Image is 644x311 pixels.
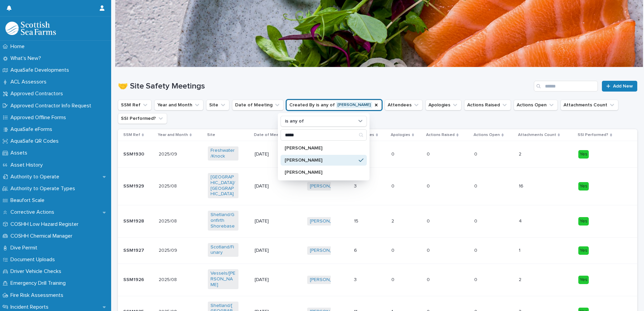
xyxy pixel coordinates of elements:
h1: 🤝 Site Safety Meetings [118,81,531,91]
p: COSHH Chemical Manager [8,233,78,239]
p: Driver Vehicle Checks [8,268,67,275]
p: [DATE] [255,183,285,189]
a: [PERSON_NAME] [310,183,347,189]
p: SSM Ref [123,131,140,139]
button: Attachments Count [560,100,618,110]
a: [GEOGRAPHIC_DATA]/[GEOGRAPHIC_DATA] [211,174,236,197]
p: SSI Performed? [578,131,608,139]
p: 0 [474,276,479,283]
p: 0 [474,246,479,253]
button: Date of Meeting [232,100,284,110]
p: [DATE] [255,277,285,283]
p: 2025/08 [159,182,178,189]
span: Add New [613,84,633,89]
p: AquaSafe eForms [8,126,58,133]
button: Site [206,100,229,110]
a: [PERSON_NAME] [310,277,347,283]
a: Vessels/[PERSON_NAME] [211,271,236,287]
p: Actions Raised [426,131,455,139]
p: SSM1930 [123,150,146,157]
input: Search [281,130,366,140]
p: SSM1926 [123,276,146,283]
p: Fire Risk Assessments [8,292,69,299]
p: Incident Reports [8,304,54,310]
p: Corrective Actions [8,209,60,215]
tr: SSM1930SSM1930 2025/092025/09 Freshwater/Knock [DATE][PERSON_NAME] 33 00 00 00 22 Yes [118,141,637,168]
p: Apologies [391,131,410,139]
p: [DATE] [255,248,285,253]
div: Yes [578,182,589,191]
p: AquaSafe Developments [8,67,74,73]
div: Yes [578,217,589,226]
img: bPIBxiqnSb2ggTQWdOVV [5,22,56,35]
p: Approved Contractors [8,91,68,97]
p: 3 [354,182,358,189]
div: Yes [578,246,589,255]
p: 0 [391,150,396,157]
p: 3 [354,276,358,283]
a: [PERSON_NAME] [310,218,347,224]
a: Add New [602,81,637,92]
p: 0 [474,217,479,224]
p: 0 [391,182,396,189]
p: 2 [391,217,395,224]
button: Created By [286,100,382,110]
p: 2 [519,150,523,157]
p: Attachments Count [518,131,556,139]
a: Shetland/Gonfirth Shorebase [211,212,236,229]
p: 2 [519,276,523,283]
p: 0 [427,246,431,253]
tr: SSM1926SSM1926 2025/082025/08 Vessels/[PERSON_NAME] [DATE][PERSON_NAME] 33 00 00 00 22 Yes [118,264,637,296]
tr: SSM1929SSM1929 2025/082025/08 [GEOGRAPHIC_DATA]/[GEOGRAPHIC_DATA] [DATE][PERSON_NAME] 33 00 00 00... [118,167,637,205]
p: Authority to Operate Types [8,185,80,192]
a: [PERSON_NAME] [310,248,347,253]
p: Year and Month [158,131,188,139]
button: Attendees [385,100,423,110]
p: AquaSafe QR Codes [8,138,64,144]
p: Approved Contractor Info Request [8,103,97,109]
p: [PERSON_NAME] [285,158,356,163]
p: 0 [427,182,431,189]
p: 2025/08 [159,217,178,224]
p: 16 [519,182,525,189]
p: Emergency Drill Training [8,280,71,286]
p: Actions Open [474,131,500,139]
p: SSM1928 [123,217,146,224]
p: 0 [474,182,479,189]
p: 15 [354,217,360,224]
a: Scotland/Fiunary [211,244,236,256]
p: What's New? [8,55,46,62]
p: 0 [427,150,431,157]
tr: SSM1928SSM1928 2025/082025/08 Shetland/Gonfirth Shorebase [DATE][PERSON_NAME] 1515 22 00 00 44 Yes [118,205,637,237]
p: 6 [354,246,358,253]
input: Search [534,81,598,92]
button: Actions Open [514,100,558,110]
tr: SSM1927SSM1927 2025/092025/09 Scotland/Fiunary [DATE][PERSON_NAME] 66 00 00 00 11 Yes [118,237,637,264]
p: [PERSON_NAME] [285,170,356,175]
p: 0 [391,246,396,253]
button: SSI Performed? [118,113,167,124]
div: Yes [578,150,589,159]
p: [DATE] [255,218,285,224]
p: [DATE] [255,151,285,157]
a: Freshwater/Knock [211,148,236,159]
p: SSM1927 [123,246,146,253]
p: is any of [285,118,304,124]
p: [PERSON_NAME] [285,146,356,150]
p: 2025/09 [159,246,179,253]
p: 2025/08 [159,276,178,283]
p: 0 [427,217,431,224]
p: Asset History [8,162,48,168]
button: Apologies [425,100,461,110]
p: SSM1929 [123,182,146,189]
button: Actions Raised [464,100,511,110]
p: 4 [519,217,523,224]
p: Assets [8,150,33,156]
p: Beaufort Scale [8,197,50,204]
p: Home [8,43,30,50]
p: 1 [519,246,522,253]
div: Yes [578,276,589,284]
p: Dive Permit [8,245,43,251]
p: Document Uploads [8,256,60,263]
